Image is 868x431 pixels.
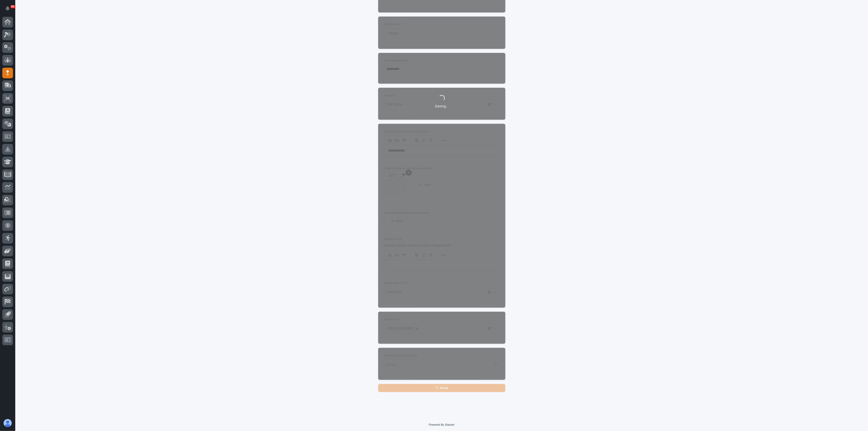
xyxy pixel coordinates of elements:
div: Notifications90 [6,6,13,14]
button: Save [378,384,505,392]
p: 90 [11,5,14,8]
span: Save [440,386,448,390]
button: Notifications [2,3,13,14]
a: Powered By Stacker [429,423,454,426]
p: Saving… [435,104,448,109]
button: users-avatar [2,418,13,428]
